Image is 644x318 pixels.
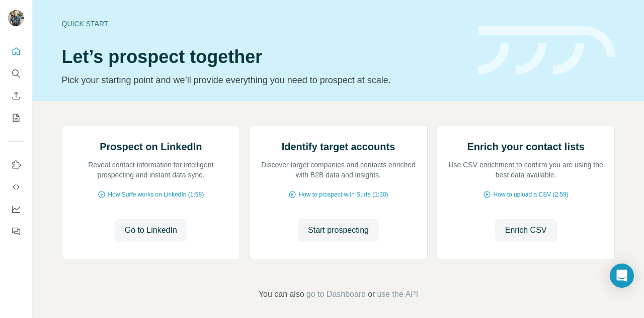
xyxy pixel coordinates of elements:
span: How to upload a CSV (2:59) [493,190,568,199]
button: Go to LinkedIn [115,219,187,241]
span: Enrich CSV [505,224,547,236]
button: Use Surfe on LinkedIn [8,156,24,174]
span: How to prospect with Surfe (1:30) [298,190,388,199]
button: Quick start [8,42,24,60]
button: Search [8,65,24,83]
p: Use CSV enrichment to confirm you are using the best data available. [447,160,605,180]
span: Go to LinkedIn [125,224,177,236]
div: Open Intercom Messenger [610,264,634,288]
p: Pick your starting point and we’ll provide everything you need to prospect at scale. [62,73,466,87]
h2: Identify target accounts [282,140,395,154]
h2: Enrich your contact lists [467,140,584,154]
button: Enrich CSV [8,87,24,105]
span: How Surfe works on LinkedIn (1:58) [108,190,204,199]
h2: Prospect on LinkedIn [100,140,202,154]
button: Enrich CSV [495,219,557,241]
button: Use Surfe API [8,178,24,196]
p: Reveal contact information for intelligent prospecting and instant data sync. [72,160,230,180]
button: Dashboard [8,200,24,218]
h1: Let’s prospect together [62,47,466,67]
button: Feedback [8,222,24,240]
button: use the API [377,288,418,300]
span: You can also [259,288,304,300]
p: Discover target companies and contacts enriched with B2B data and insights. [260,160,417,180]
img: banner [478,26,615,75]
span: Start prospecting [308,224,369,236]
button: My lists [8,109,24,127]
button: Start prospecting [298,219,379,241]
span: or [368,288,375,300]
button: go to Dashboard [306,288,366,300]
div: Quick start [62,19,466,29]
img: Avatar [8,10,24,26]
